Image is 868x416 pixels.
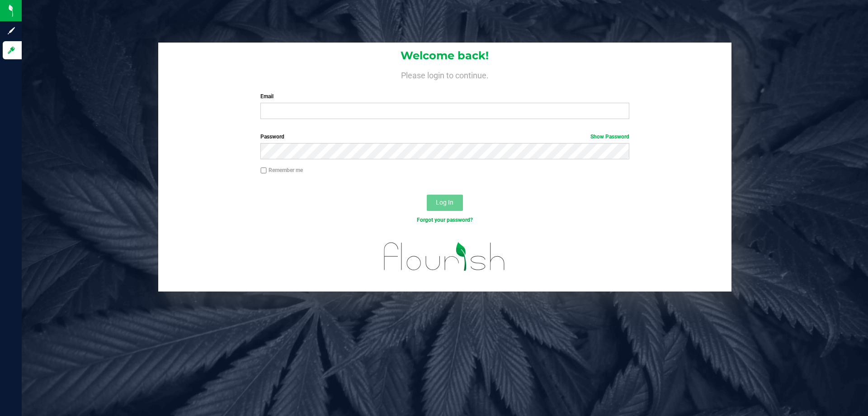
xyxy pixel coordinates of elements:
[436,199,453,206] span: Log In
[260,92,629,100] label: Email
[7,46,16,55] inline-svg: Log in
[158,69,731,80] h4: Please login to continue.
[7,26,16,35] inline-svg: Sign up
[373,234,516,280] img: flourish_logo.svg
[158,50,731,62] h1: Welcome back!
[260,167,267,174] input: Remember me
[417,217,473,223] a: Forgot your password?
[590,134,629,140] a: Show Password
[427,195,463,211] button: Log In
[260,166,303,174] label: Remember me
[260,134,284,140] span: Password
